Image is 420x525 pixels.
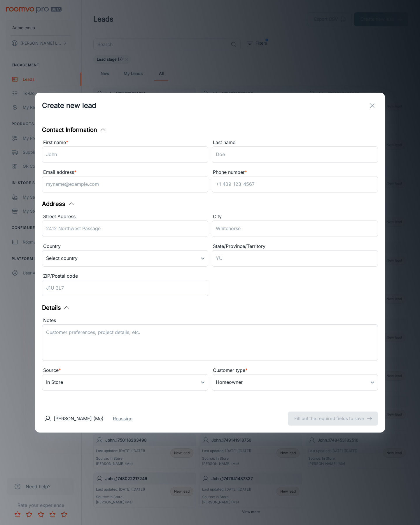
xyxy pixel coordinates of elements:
button: exit [366,100,378,111]
p: [PERSON_NAME] (Me) [54,415,104,422]
div: Phone number [212,169,378,176]
div: Source [42,367,208,374]
div: City [212,213,378,220]
input: Whitehorse [212,220,378,237]
div: Last name [212,139,378,146]
input: John [42,146,208,163]
div: Street Address [42,213,208,220]
input: Doe [212,146,378,163]
input: 2412 Northwest Passage [42,220,208,237]
h1: Create new lead [42,100,96,111]
div: Select country [42,250,208,267]
div: Notes [42,317,378,324]
div: ZIP/Postal code [42,272,208,280]
button: Address [42,199,75,208]
input: +1 439-123-4567 [212,176,378,192]
div: Homeowner [212,374,378,391]
input: YU [212,250,378,267]
div: Email address [42,169,208,176]
input: myname@example.com [42,176,208,192]
div: First name [42,139,208,146]
input: J1U 3L7 [42,280,208,296]
button: Reassign [113,415,132,422]
div: In Store [42,374,208,391]
div: Country [42,243,208,250]
div: State/Province/Territory [212,243,378,250]
button: Contact Information [42,125,106,134]
button: Details [42,303,70,312]
div: Customer type [212,367,378,374]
